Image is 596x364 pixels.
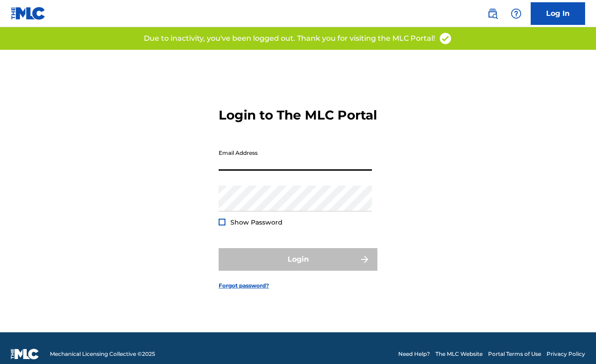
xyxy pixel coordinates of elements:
span: Mechanical Licensing Collective © 2025 [50,350,155,358]
a: Forgot password? [219,282,269,290]
img: search [487,8,498,19]
a: Need Help? [398,350,430,358]
h3: Login to The MLC Portal [219,107,377,123]
a: The MLC Website [435,350,483,358]
a: Log In [531,2,585,25]
img: access [439,32,452,45]
iframe: Chat Widget [551,321,596,364]
p: Due to inactivity, you've been logged out. Thank you for visiting the MLC Portal! [144,33,435,44]
a: Public Search [484,5,502,23]
div: Help [507,5,525,23]
img: MLC Logo [11,7,46,20]
a: Portal Terms of Use [488,350,541,358]
img: help [511,8,522,19]
span: Show Password [230,218,283,226]
img: logo [11,349,39,359]
a: Privacy Policy [547,350,585,358]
